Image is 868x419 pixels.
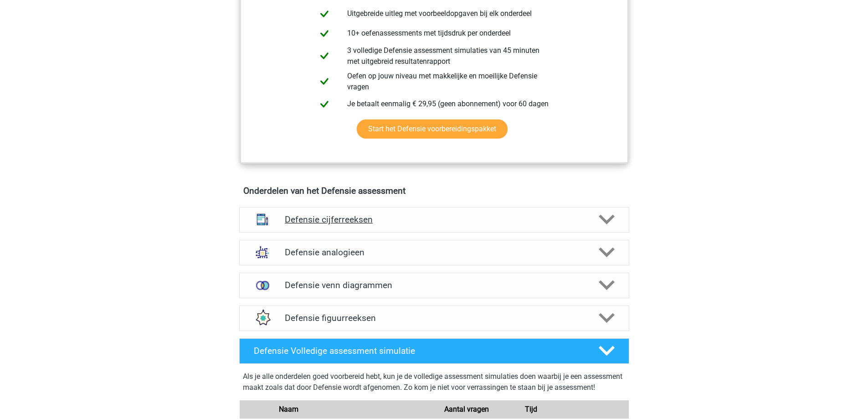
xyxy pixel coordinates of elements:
[251,240,274,264] img: analogieen
[236,338,633,364] a: Defensie Volledige assessment simulatie
[285,214,583,225] h4: Defensie cijferreeksen
[272,404,434,415] div: Naam
[236,240,633,265] a: analogieen Defensie analogieen
[243,186,625,196] h4: Onderdelen van het Defensie assessment
[236,207,633,233] a: cijferreeksen Defensie cijferreeksen
[236,305,633,331] a: figuurreeksen Defensie figuurreeksen
[251,274,274,297] img: venn diagrammen
[434,404,498,415] div: Aantal vragen
[285,280,583,290] h4: Defensie venn diagrammen
[243,371,626,397] div: Als je alle onderdelen goed voorbereid hebt, kun je de volledige assessment simulaties doen waarb...
[254,346,584,356] h4: Defensie Volledige assessment simulatie
[236,273,633,298] a: venn diagrammen Defensie venn diagrammen
[285,313,583,323] h4: Defensie figuurreeksen
[499,404,564,415] div: Tijd
[251,306,274,330] img: figuurreeksen
[357,119,508,139] a: Start het Defensie voorbereidingspakket
[285,247,583,258] h4: Defensie analogieen
[251,207,274,231] img: cijferreeksen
